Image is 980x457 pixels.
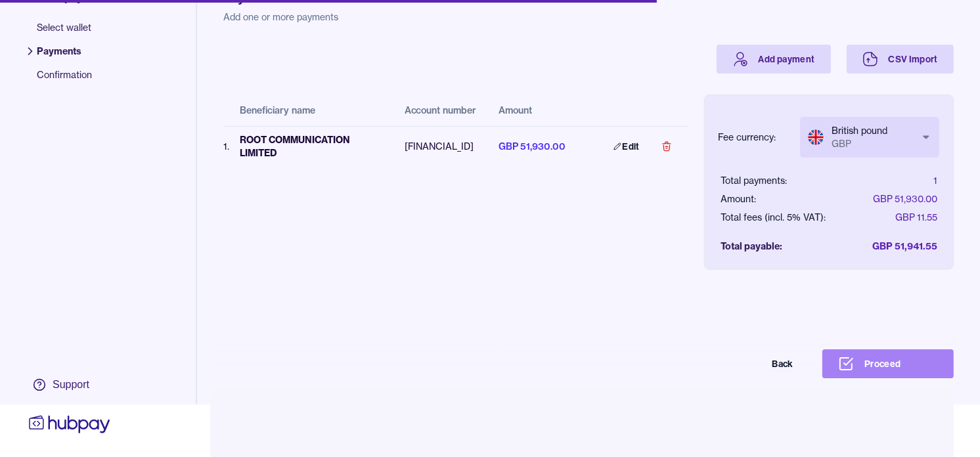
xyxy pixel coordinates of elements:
th: Account number [394,95,489,126]
div: GBP 51,941.55 [872,240,937,253]
div: 1 [933,174,937,187]
td: 1 . [223,126,229,166]
span: Payments [37,45,92,68]
th: Amount [489,95,587,126]
td: [FINANCIAL_ID] [394,126,489,166]
div: Total fees (incl. 5% VAT): [721,211,826,224]
a: Add payment [717,45,831,74]
div: Support [53,378,89,392]
a: Support [26,371,113,399]
td: ROOT COMMUNICATION LIMITED [229,126,394,166]
td: GBP 51,930.00 [489,126,587,166]
div: GBP 51,930.00 [873,192,937,206]
a: CSV Import [847,45,954,74]
th: Beneficiary name [229,95,394,126]
div: GBP 11.55 [895,211,937,224]
div: Fee currency: [718,131,776,144]
p: Add one or more payments [223,11,954,24]
div: Amount: [721,192,756,206]
button: Proceed [822,349,954,378]
div: Total payments: [721,174,787,187]
span: Confirmation [37,68,92,92]
button: Back [678,349,809,378]
div: Total payable: [721,240,782,253]
span: Select wallet [37,21,92,45]
a: Edit [598,132,656,161]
